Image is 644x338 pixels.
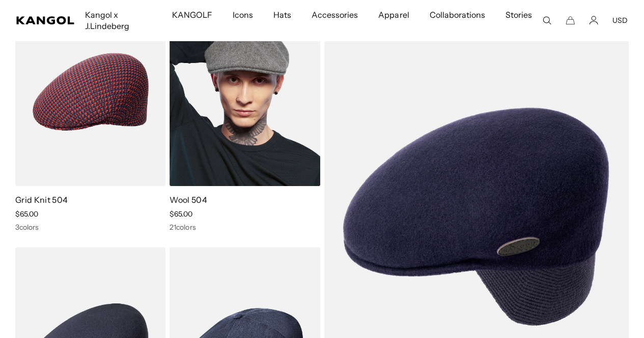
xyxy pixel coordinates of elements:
a: Kangol [16,16,75,24]
a: Account [589,16,598,25]
div: 21 colors [170,223,320,232]
a: Grid Knit 504 [15,195,68,205]
div: 3 colors [15,223,165,232]
summary: Search here [542,16,551,25]
span: $65.00 [15,209,38,219]
a: Wool 504 [170,195,207,205]
button: Cart [566,16,575,25]
button: USD [612,16,628,25]
span: $65.00 [170,209,192,219]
